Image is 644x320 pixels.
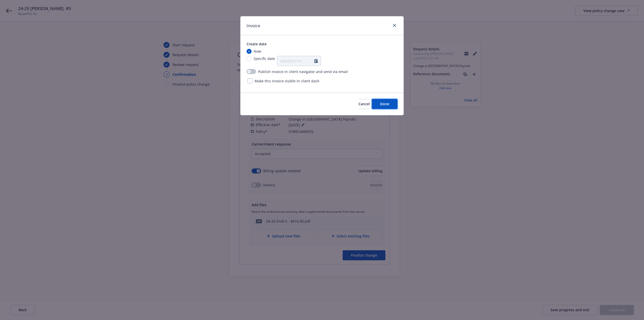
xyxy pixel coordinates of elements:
input: Specific date [247,56,252,61]
input: Now [247,49,252,54]
a: close [391,22,397,28]
span: Done [380,101,389,106]
span: Cancel [358,101,370,106]
svg: Calendar [314,59,318,63]
input: MM/DD/YYYY [277,56,314,66]
h1: Invoice [247,22,260,29]
button: Done [372,99,397,109]
span: Make this invoice visible in client dash [255,78,319,84]
span: Create date [247,42,267,46]
span: Specific date [254,56,275,61]
button: Cancel [358,99,370,109]
span: Publish invoice in client navigator and send via email [258,69,348,74]
span: Now [254,49,261,54]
